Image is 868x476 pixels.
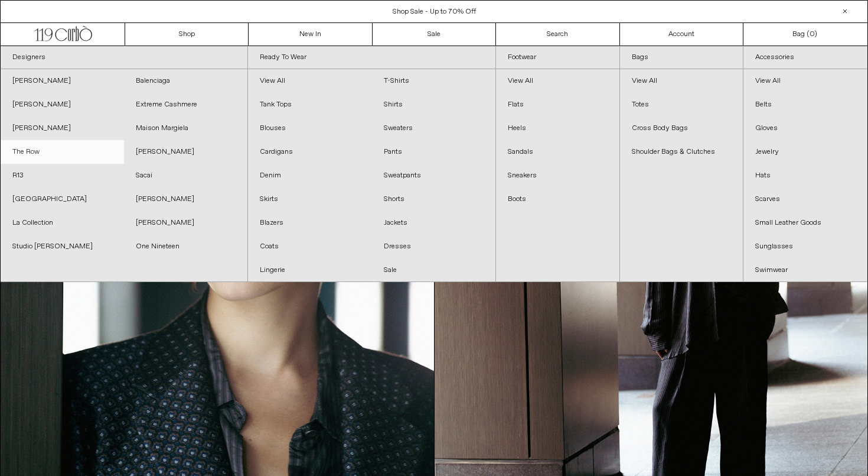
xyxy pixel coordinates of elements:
[372,164,495,187] a: Sweatpants
[743,69,867,93] a: View All
[124,93,247,116] a: Extreme Cashmere
[124,187,247,211] a: [PERSON_NAME]
[1,93,124,116] a: [PERSON_NAME]
[620,69,743,93] a: View All
[372,258,495,282] a: Sale
[248,140,371,164] a: Cardigans
[620,93,743,116] a: Totes
[1,69,124,93] a: [PERSON_NAME]
[1,140,124,164] a: The Row
[743,258,867,282] a: Swimwear
[372,116,495,140] a: Sweaters
[743,235,867,258] a: Sunglasses
[496,46,619,69] a: Footwear
[1,46,247,69] a: Designers
[248,46,495,69] a: Ready To Wear
[496,69,619,93] a: View All
[743,93,867,116] a: Belts
[743,164,867,187] a: Hats
[373,23,496,46] a: Sale
[743,187,867,211] a: Scarves
[496,187,619,211] a: Boots
[743,211,867,235] a: Small Leather Goods
[372,211,495,235] a: Jackets
[1,164,124,187] a: R13
[248,187,371,211] a: Skirts
[620,140,743,164] a: Shoulder Bags & Clutches
[125,23,249,46] a: Shop
[372,187,495,211] a: Shorts
[124,69,247,93] a: Balenciaga
[248,211,371,235] a: Blazers
[393,7,476,17] a: Shop Sale - Up to 70% Off
[248,235,371,258] a: Coats
[1,235,124,258] a: Studio [PERSON_NAME]
[1,187,124,211] a: [GEOGRAPHIC_DATA]
[620,23,743,46] a: Account
[496,116,619,140] a: Heels
[372,235,495,258] a: Dresses
[743,23,867,46] a: Bag ()
[372,69,495,93] a: T-Shirts
[620,46,743,69] a: Bags
[124,235,247,258] a: One Nineteen
[124,211,247,235] a: [PERSON_NAME]
[743,46,867,69] a: Accessories
[248,164,371,187] a: Denim
[810,30,814,39] span: 0
[372,140,495,164] a: Pants
[248,258,371,282] a: Lingerie
[1,116,124,140] a: [PERSON_NAME]
[743,116,867,140] a: Gloves
[124,164,247,187] a: Sacai
[496,93,619,116] a: Flats
[496,140,619,164] a: Sandals
[496,23,619,46] a: Search
[810,29,817,40] span: )
[249,23,372,46] a: New In
[1,211,124,235] a: La Collection
[372,93,495,116] a: Shirts
[248,116,371,140] a: Blouses
[620,116,743,140] a: Cross Body Bags
[496,164,619,187] a: Sneakers
[743,140,867,164] a: Jewelry
[248,69,371,93] a: View All
[124,140,247,164] a: [PERSON_NAME]
[124,116,247,140] a: Maison Margiela
[248,93,371,116] a: Tank Tops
